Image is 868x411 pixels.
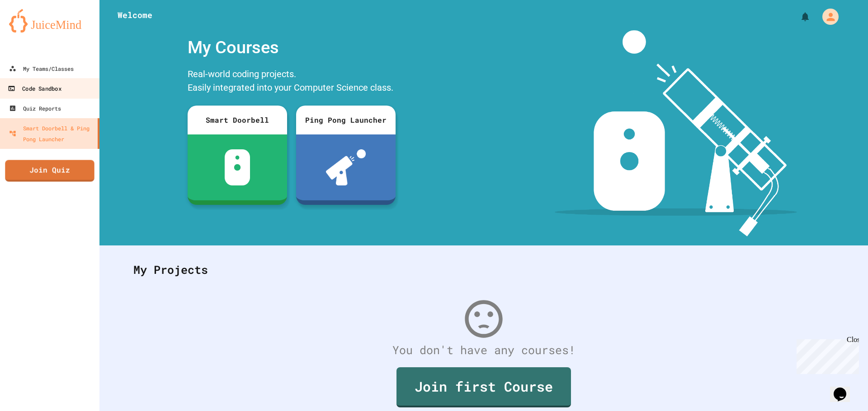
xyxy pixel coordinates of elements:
[793,336,859,374] iframe: chat widget
[296,106,396,134] div: Ping Pong Launcher
[813,6,841,27] div: My Account
[124,342,843,359] div: You don't have any courses!
[183,65,400,99] div: Real-world coding projects. Easily integrated into your Computer Science class.
[830,375,859,402] iframe: chat widget
[783,9,813,24] div: My Notifications
[5,160,94,182] a: Join Quiz
[8,83,61,94] div: Code Sandbox
[124,252,843,287] div: My Projects
[555,30,797,236] img: banner-image-my-projects.png
[9,123,94,144] div: Smart Doorbell & Ping Pong Launcher
[9,103,61,114] div: Quiz Reports
[225,149,250,185] img: sdb-white.svg
[183,30,400,65] div: My Courses
[188,106,287,134] div: Smart Doorbell
[326,149,366,185] img: ppl-with-ball.png
[9,63,74,74] div: My Teams/Classes
[396,367,571,407] a: Join first Course
[9,9,90,32] img: logo-orange.svg
[4,4,62,57] div: Chat with us now!Close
